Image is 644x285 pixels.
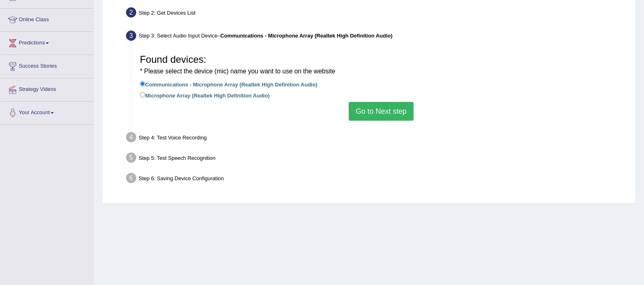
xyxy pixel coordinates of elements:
[140,91,270,99] label: Microphone Array (Realtek High Definition Audio)
[122,28,632,46] div: Step 3: Select Audio Input Device
[122,150,632,168] div: Step 5: Test Speech Recognition
[140,54,622,76] h3: Found devices:
[122,170,632,188] div: Step 6: Saving Device Configuration
[122,130,632,148] div: Step 4: Test Voice Recording
[122,5,632,23] div: Step 2: Get Devices List
[140,68,335,75] small: * Please select the device (mic) name you want to use on the website
[140,92,145,97] input: Microphone Array (Realtek High Definition Audio)
[140,80,317,88] label: Communications - Microphone Array (Realtek High Definition Audio)
[140,81,145,86] input: Communications - Microphone Array (Realtek High Definition Audio)
[0,55,93,75] a: Success Stories
[0,9,93,29] a: Online Class
[349,102,414,121] button: Go to Next step
[217,33,393,39] span: –
[0,102,93,122] a: Your Account
[220,33,392,39] b: Communications - Microphone Array (Realtek High Definition Audio)
[0,78,93,99] a: Strategy Videos
[0,32,93,52] a: Predictions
